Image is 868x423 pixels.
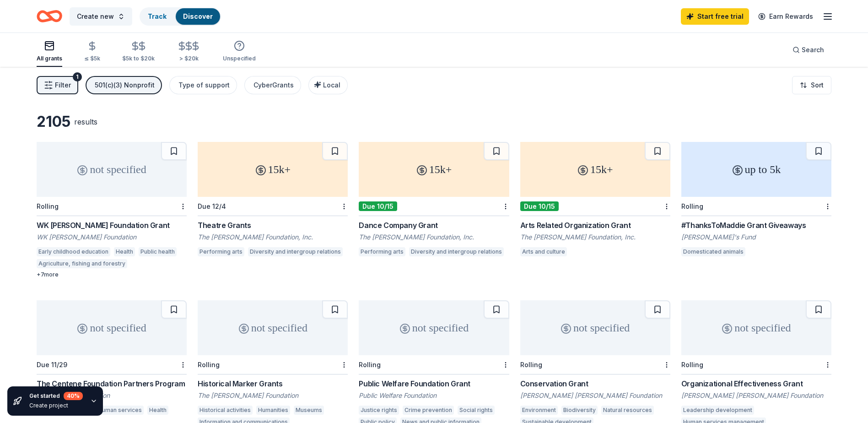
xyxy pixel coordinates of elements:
div: not specified [198,300,348,355]
button: > $20k [177,37,201,67]
div: WK [PERSON_NAME] Foundation Grant [37,220,187,231]
div: Biodiversity [561,406,598,415]
div: Natural resources [601,406,654,415]
div: #ThanksToMaddie Grant Giveaways [681,220,831,231]
div: Public Welfare Foundation [359,391,509,400]
div: not specified [681,300,831,355]
div: not specified [37,300,187,355]
div: Rolling [359,361,381,369]
div: [PERSON_NAME] [PERSON_NAME] Foundation [520,391,670,400]
div: Early childhood education [37,247,110,256]
div: Conservation Grant [520,378,670,389]
div: 40 % [64,392,83,400]
div: 15k+ [198,142,348,197]
div: Justice rights [359,406,399,415]
a: 15k+Due 10/15Arts Related Organization GrantThe [PERSON_NAME] Foundation, Inc.Arts and culture [520,142,670,259]
div: + 7 more [37,271,187,278]
span: Create new [77,11,114,22]
div: [PERSON_NAME]'s Fund [681,233,831,242]
div: Domesticated animals [681,247,745,256]
a: 15k+Due 12/4Theatre GrantsThe [PERSON_NAME] Foundation, Inc.Performing artsDiversity and intergro... [198,142,348,259]
div: Historical Marker Grants [198,378,348,389]
div: Type of support [178,80,230,91]
button: Filter1 [37,76,78,94]
div: not specified [520,300,670,355]
div: Social rights [458,406,495,415]
button: $5k to $20k [122,37,155,67]
div: $5k to $20k [122,55,155,62]
a: up to 5kRolling#ThanksToMaddie Grant Giveaways[PERSON_NAME]'s FundDomesticated animals [681,142,831,259]
span: Filter [55,80,71,91]
div: Due 12/4 [198,202,226,210]
div: not specified [37,142,187,197]
div: Rolling [520,361,542,369]
a: not specifiedRollingWK [PERSON_NAME] Foundation GrantWK [PERSON_NAME] FoundationEarly childhood e... [37,142,187,278]
div: Organizational Effectiveness Grant [681,378,831,389]
div: Public health [139,247,177,256]
div: 1 [73,72,82,81]
button: All grants [37,37,62,67]
div: Public Welfare Foundation Grant [359,378,509,389]
div: > $20k [177,55,201,62]
button: Type of support [169,76,237,94]
div: Rolling [198,361,220,369]
div: ≤ $5k [84,55,100,62]
a: Start free trial [681,8,749,25]
button: Create new [70,7,132,26]
div: 501(c)(3) Nonprofit [95,80,155,91]
div: Historical activities [198,406,253,415]
div: Performing arts [359,247,405,256]
div: All grants [37,55,62,62]
div: results [74,116,97,127]
div: Due 11/29 [37,361,67,369]
button: Unspecified [223,37,256,67]
div: Rolling [681,361,703,369]
button: TrackDiscover [140,7,221,26]
div: Dance Company Grant [359,220,509,231]
div: 2105 [37,113,70,131]
button: Sort [792,76,831,94]
div: Arts and culture [520,247,567,256]
div: The [PERSON_NAME] Foundation, Inc. [198,233,348,242]
button: 501(c)(3) Nonprofit [86,76,162,94]
div: Theatre Grants [198,220,348,231]
a: Discover [183,12,213,20]
div: Rolling [37,202,59,210]
button: ≤ $5k [84,37,100,67]
span: Local [323,81,340,89]
button: Search [785,41,831,59]
div: Create project [29,402,83,409]
div: Crime prevention [403,406,454,415]
div: Health [114,247,135,256]
span: Sort [811,80,824,91]
div: Museums [294,406,324,415]
a: not specifiedDue 11/29The Centene Foundation Partners ProgramThe Centene FoundationHealth care ac... [37,300,187,418]
div: Leadership development [681,406,754,415]
div: The [PERSON_NAME] Foundation, Inc. [520,233,670,242]
div: The Centene Foundation Partners Program [37,378,187,389]
a: Earn Rewards [753,8,819,25]
div: WK [PERSON_NAME] Foundation [37,233,187,242]
button: CyberGrants [244,76,301,94]
div: Health [147,406,168,415]
div: Unspecified [223,55,256,62]
a: 15k+Due 10/15Dance Company GrantThe [PERSON_NAME] Foundation, Inc.Performing artsDiversity and in... [359,142,509,259]
div: up to 5k [681,142,831,197]
a: Track [148,12,167,20]
div: Humanities [256,406,290,415]
button: Local [308,76,348,94]
div: Agriculture, fishing and forestry [37,259,127,268]
div: Due 10/15 [359,201,397,211]
div: The [PERSON_NAME] Foundation, Inc. [359,233,509,242]
div: [PERSON_NAME] [PERSON_NAME] Foundation [681,391,831,400]
div: CyberGrants [253,80,294,91]
div: not specified [359,300,509,355]
div: Diversity and intergroup relations [409,247,504,256]
div: Performing arts [198,247,244,256]
div: Diversity and intergroup relations [248,247,343,256]
div: 15k+ [359,142,509,197]
div: Get started [29,392,83,400]
div: Rolling [681,202,703,210]
a: Home [37,5,62,27]
div: 15k+ [520,142,670,197]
